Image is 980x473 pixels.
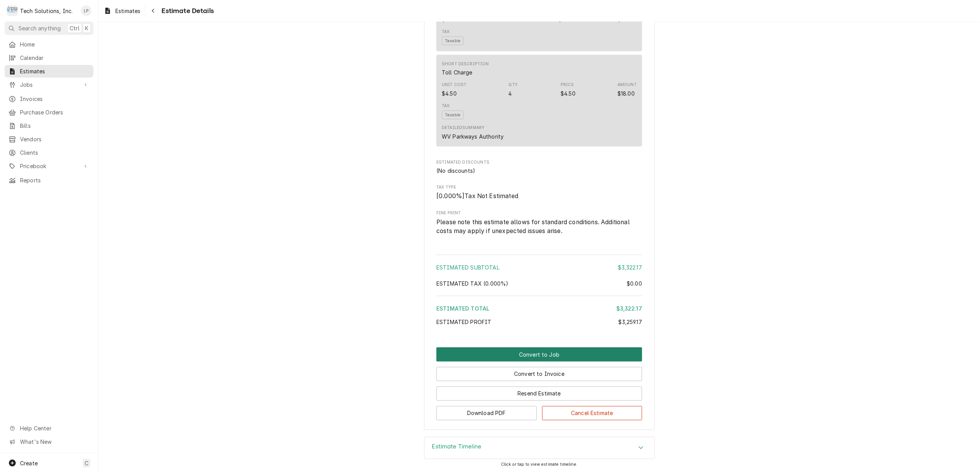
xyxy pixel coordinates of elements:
[20,7,73,15] div: Tech Solutions, Inc.
[436,387,642,401] button: Resend Estimate
[5,21,93,35] button: Search anythingCtrlK
[436,280,509,287] span: Estimated Tax ( 0.000% )
[436,401,642,420] div: Button Group Row
[436,279,642,288] div: Estimated Tax
[436,192,642,201] span: Tax Type
[508,82,519,88] div: Qty.
[20,67,90,75] span: Estimates
[561,82,574,88] div: Price
[617,304,642,313] div: $3,322.17
[20,460,38,466] span: Create
[101,5,143,17] a: Estimates
[617,82,637,97] div: Amount
[436,304,642,313] div: Estimated Total
[436,55,642,147] div: Line Item
[81,5,92,16] div: Lisa Paschal's Avatar
[442,36,464,45] span: Taxable
[424,437,655,459] div: Estimate Timeline
[5,93,93,105] a: Invoices
[424,437,654,459] div: Accordion Header
[442,103,449,109] div: Tax
[617,89,635,98] div: Amount
[85,24,88,32] span: K
[424,437,654,459] button: Accordion Details Expand Trigger
[442,125,484,131] div: Detailed Summary
[20,81,78,89] span: Jobs
[5,51,93,64] a: Calendar
[442,132,504,141] div: WV Parkways Authority
[501,462,577,467] span: Click or tap to view estimate timeline.
[436,347,642,362] div: Button Group Row
[18,24,61,32] span: Search anything
[442,82,466,88] div: Unit Cost
[5,146,93,159] a: Clients
[5,38,93,51] a: Home
[436,218,642,236] span: Fine Print
[20,135,90,143] span: Vendors
[619,318,642,326] div: $3,259.17
[7,5,18,16] div: T
[627,279,642,288] div: $0.00
[5,119,93,132] a: Bills
[436,192,518,200] span: [ 0.000 %] Tax Not Estimated
[159,6,214,16] span: Estimate Details
[20,176,90,184] span: Reports
[20,54,90,62] span: Calendar
[442,82,466,97] div: Cost
[436,305,489,312] span: Estimated Total
[436,381,642,401] div: Button Group Row
[436,159,642,165] span: Estimated Discounts
[442,68,473,76] div: Short Description
[436,406,537,420] button: Download PDF
[436,347,642,420] div: Button Group
[542,406,642,420] button: Cancel Estimate
[70,24,80,32] span: Ctrl
[436,318,642,326] div: Estimated Profit
[442,111,464,119] span: Taxable
[20,438,89,446] span: What's New
[147,5,159,17] button: Navigate back
[20,122,90,130] span: Bills
[5,106,93,119] a: Purchase Orders
[5,65,93,78] a: Estimates
[5,435,93,448] a: Go to What's New
[436,263,642,271] div: Estimated Subtotal
[436,210,642,216] span: Fine Print
[442,61,489,67] div: Short Description
[20,149,90,157] span: Clients
[20,162,78,170] span: Pricebook
[20,424,89,432] span: Help Center
[436,184,642,201] div: Tax Type
[617,82,637,88] div: Amount
[436,264,499,271] span: Estimated Subtotal
[508,82,519,97] div: Quantity
[436,159,642,175] div: Estimated Discounts
[436,252,642,331] div: Amount Summary
[442,61,489,76] div: Short Description
[85,459,88,467] span: C
[442,29,449,35] div: Tax
[436,167,642,175] div: Estimated Discounts List
[115,7,140,15] span: Estimates
[5,422,93,435] a: Go to Help Center
[432,443,482,451] h3: Estimate Timeline
[436,319,492,325] span: Estimated Profit
[81,5,92,16] div: LP
[436,210,642,236] div: Fine Print
[20,40,90,48] span: Home
[436,362,642,381] div: Button Group Row
[5,78,93,91] a: Go to Jobs
[442,89,457,98] div: Cost
[436,184,642,190] span: Tax Type
[436,367,642,381] button: Convert to Invoice
[618,263,642,271] div: $3,322.17
[7,5,18,16] div: Tech Solutions, Inc.'s Avatar
[436,347,642,362] button: Convert to Job
[436,218,631,235] span: Please note this estimate allows for standard conditions. Additional costs may apply if unexpecte...
[20,108,90,116] span: Purchase Orders
[5,174,93,187] a: Reports
[20,95,90,103] span: Invoices
[561,82,576,97] div: Price
[5,133,93,146] a: Vendors
[561,89,576,98] div: Price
